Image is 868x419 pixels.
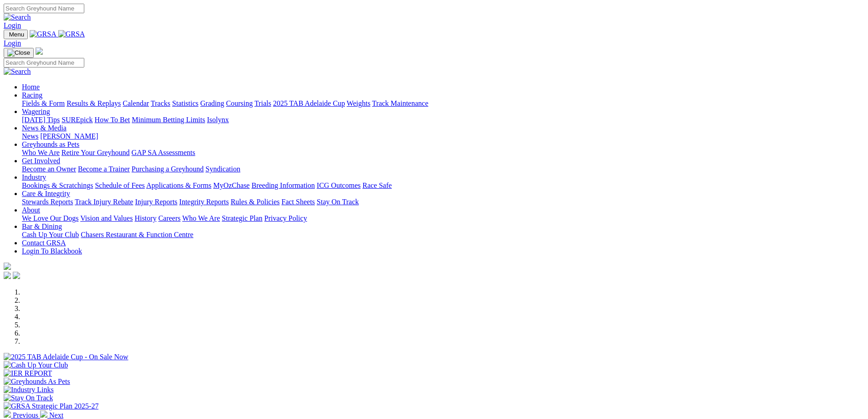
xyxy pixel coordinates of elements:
img: Greyhounds As Pets [4,378,70,386]
a: [DATE] Tips [22,116,60,124]
a: Strategic Plan [222,214,262,222]
div: Greyhounds as Pets [22,149,864,157]
a: Wagering [22,108,50,115]
input: Search [4,4,84,13]
a: How To Bet [95,116,130,124]
img: GRSA [30,30,56,38]
img: Industry Links [4,386,54,394]
img: Search [4,67,31,76]
div: News & Media [22,132,864,140]
img: chevron-left-pager-white.svg [4,410,11,418]
a: Racing [22,91,42,99]
a: GAP SA Assessments [132,149,195,156]
span: Next [49,411,63,419]
a: Trials [254,99,271,107]
img: IER REPORT [4,369,52,378]
button: Toggle navigation [4,48,34,58]
img: Stay On Track [4,394,53,402]
a: Next [40,411,63,419]
a: Results & Replays [67,99,121,107]
a: We Love Our Dogs [22,214,78,222]
a: Greyhounds as Pets [22,140,79,148]
a: Track Injury Rebate [75,198,133,206]
a: Login [4,39,21,47]
a: Previous [4,411,40,419]
img: Cash Up Your Club [4,361,68,369]
a: Stay On Track [317,198,359,206]
a: Race Safe [362,181,391,189]
img: Close [7,49,30,57]
img: 2025 TAB Adelaide Cup - On Sale Now [4,353,128,361]
a: Home [22,83,40,91]
a: News [22,132,38,140]
img: facebook.svg [4,272,11,279]
div: Get Involved [22,165,864,173]
a: Coursing [226,99,253,107]
a: Minimum Betting Limits [132,116,205,124]
a: Become an Owner [22,165,76,173]
a: 2025 TAB Adelaide Cup [273,99,345,107]
a: Care & Integrity [22,190,70,197]
a: History [134,214,156,222]
div: About [22,214,864,222]
a: Integrity Reports [179,198,229,206]
a: Weights [347,99,370,107]
a: Become a Trainer [78,165,130,173]
a: Purchasing a Greyhound [132,165,204,173]
img: chevron-right-pager-white.svg [40,410,47,418]
a: ICG Outcomes [317,181,360,189]
a: Injury Reports [135,198,177,206]
a: Bar & Dining [22,222,62,230]
a: Who We Are [22,149,60,156]
a: Who We Are [182,214,220,222]
div: Wagering [22,116,864,124]
a: Careers [158,214,180,222]
span: Previous [13,411,38,419]
div: Bar & Dining [22,231,864,239]
a: Fact Sheets [282,198,315,206]
a: Retire Your Greyhound [62,149,130,156]
a: Isolynx [207,116,229,124]
a: Breeding Information [252,181,315,189]
a: Applications & Forms [146,181,211,189]
a: SUREpick [62,116,92,124]
input: Search [4,58,84,67]
a: Syndication [205,165,240,173]
img: GRSA [58,30,85,38]
a: Track Maintenance [372,99,428,107]
button: Toggle navigation [4,30,28,39]
a: Fields & Form [22,99,65,107]
a: Get Involved [22,157,60,165]
a: MyOzChase [213,181,250,189]
a: Login To Blackbook [22,247,82,255]
a: Privacy Policy [264,214,307,222]
div: Racing [22,99,864,108]
a: Industry [22,173,46,181]
span: Menu [9,31,24,38]
a: Tracks [151,99,170,107]
img: Search [4,13,31,21]
img: twitter.svg [13,272,20,279]
img: logo-grsa-white.png [4,263,11,270]
a: Rules & Policies [231,198,280,206]
a: Chasers Restaurant & Function Centre [81,231,193,238]
a: Login [4,21,21,29]
div: Industry [22,181,864,190]
div: Care & Integrity [22,198,864,206]
a: Statistics [172,99,199,107]
img: GRSA Strategic Plan 2025-27 [4,402,98,410]
a: News & Media [22,124,67,132]
a: Contact GRSA [22,239,66,247]
a: Stewards Reports [22,198,73,206]
a: Schedule of Fees [95,181,144,189]
a: About [22,206,40,214]
a: [PERSON_NAME] [40,132,98,140]
a: Cash Up Your Club [22,231,79,238]
a: Bookings & Scratchings [22,181,93,189]
img: logo-grsa-white.png [36,47,43,55]
a: Grading [200,99,224,107]
a: Calendar [123,99,149,107]
a: Vision and Values [80,214,133,222]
